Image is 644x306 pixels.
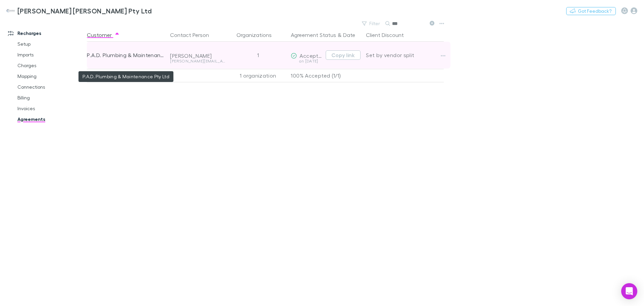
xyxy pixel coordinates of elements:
div: 1 customer [87,69,167,82]
div: P.A.D. Plumbing & Maintenance Pty Ltd [87,42,165,69]
span: Accepted [300,52,325,59]
img: Hotchkin Hughes Pty Ltd's Logo [7,7,15,15]
button: Date [343,28,355,42]
a: Connections [11,82,91,92]
a: Setup [11,39,91,49]
a: [PERSON_NAME] [PERSON_NAME] Pty Ltd [3,3,156,19]
a: Charges [11,60,91,71]
a: Billing [11,92,91,103]
div: [PERSON_NAME][EMAIL_ADDRESS][DOMAIN_NAME] [170,59,225,63]
h3: [PERSON_NAME] [PERSON_NAME] Pty Ltd [17,7,152,15]
button: Copy link [326,50,361,60]
button: Got Feedback? [566,7,616,15]
div: & [291,28,361,42]
div: 1 organization [228,69,288,82]
div: Open Intercom Messenger [621,283,637,299]
button: Organizations [236,28,280,42]
div: Set by vendor split [366,42,444,69]
a: Mapping [11,71,91,82]
div: on [DATE] [291,59,323,63]
button: Client Discount [366,28,412,42]
button: Contact Person [170,28,217,42]
div: 1 [228,42,288,69]
p: 100% Accepted (1/1) [291,69,361,82]
button: Agreement Status [291,28,336,42]
button: Filter [359,19,384,28]
a: Imports [11,49,91,60]
a: Recharges [1,28,91,39]
a: Invoices [11,103,91,114]
button: Customer [87,28,120,42]
a: Agreements [11,114,91,125]
div: [PERSON_NAME] [170,52,225,59]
